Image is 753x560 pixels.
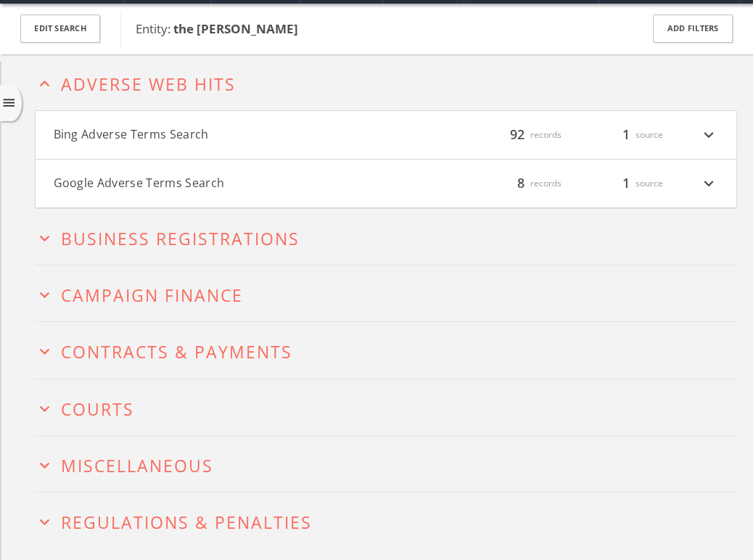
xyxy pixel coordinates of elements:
span: Campaign Finance [61,284,243,307]
span: Miscellaneous [61,454,213,477]
button: expand_moreBusiness Registrations [35,226,737,248]
button: expand_moreCourts [35,396,737,419]
div: records [474,174,561,193]
button: expand_moreRegulations & Penalties [35,509,737,532]
i: expand_more [699,125,718,144]
i: expand_more [35,399,54,419]
i: expand_more [35,342,54,361]
span: 1 [617,173,635,193]
button: Google Adverse Terms Search [54,174,386,193]
b: the [PERSON_NAME] [173,20,298,37]
span: 8 [512,173,530,193]
button: Edit Search [20,15,100,43]
button: Add Filters [653,15,733,43]
i: expand_more [35,228,54,248]
button: expand_moreMiscellaneous [35,453,737,475]
span: Business Registrations [61,227,300,250]
i: expand_less [35,74,54,94]
span: Contracts & Payments [61,340,292,363]
span: Adverse Web Hits [61,73,236,96]
div: source [576,125,663,144]
i: expand_more [35,285,54,305]
span: Courts [61,398,134,421]
span: 1 [617,125,635,144]
span: Regulations & Penalties [61,511,312,534]
button: Bing Adverse Terms Search [54,125,386,144]
button: expand_moreContracts & Payments [35,339,737,361]
button: expand_moreCampaign Finance [35,282,737,305]
i: expand_more [35,512,54,532]
i: menu [1,96,17,111]
div: records [474,125,561,144]
i: expand_more [35,456,54,475]
span: 92 [505,125,530,144]
i: expand_more [699,174,718,193]
div: source [576,174,663,193]
span: Entity: [136,20,298,37]
button: expand_lessAdverse Web Hits [35,71,737,94]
